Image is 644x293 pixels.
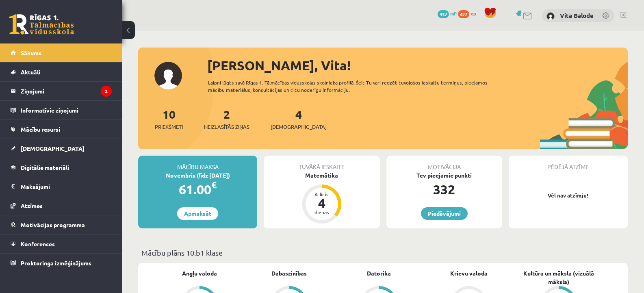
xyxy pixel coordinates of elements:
div: Pēdējā atzīme [509,156,628,171]
a: 4[DEMOGRAPHIC_DATA] [271,107,327,131]
span: [DEMOGRAPHIC_DATA] [21,145,85,152]
span: Sākums [21,49,41,56]
a: 2Neizlasītās ziņas [204,107,249,131]
div: dienas [310,210,334,215]
i: 2 [101,86,112,97]
a: 10Priekšmeti [155,107,183,131]
a: Atzīmes [11,196,112,215]
div: 332 [386,180,502,199]
div: Motivācija [386,156,502,171]
div: Tev pieejamie punkti [386,171,502,180]
span: 427 [458,10,469,18]
span: 332 [438,10,449,18]
p: Vēl nav atzīmju! [513,191,624,200]
div: [PERSON_NAME], Vita! [207,56,628,75]
div: Mācību maksa [138,156,257,171]
a: Mācību resursi [11,120,112,139]
a: Apmaksāt [177,207,218,220]
a: Proktoringa izmēģinājums [11,254,112,272]
a: Datorika [367,269,391,278]
div: 61.00 [138,180,257,199]
a: Matemātika Atlicis 4 dienas [264,171,379,225]
a: Dabaszinības [271,269,307,278]
img: Vita Balode [546,12,555,20]
a: 332 mP [438,10,457,17]
span: Priekšmeti [155,123,183,131]
span: Mācību resursi [21,126,60,133]
a: Piedāvājumi [421,207,468,220]
span: [DEMOGRAPHIC_DATA] [271,123,327,131]
div: 4 [310,197,334,210]
span: xp [471,10,476,17]
span: Proktoringa izmēģinājums [21,259,91,267]
div: Laipni lūgts savā Rīgas 1. Tālmācības vidusskolas skolnieka profilā. Šeit Tu vari redzēt tuvojošo... [208,79,502,93]
legend: Ziņojumi [21,82,112,100]
a: Rīgas 1. Tālmācības vidusskola [9,14,74,35]
a: [DEMOGRAPHIC_DATA] [11,139,112,158]
span: Digitālie materiāli [21,164,69,171]
div: Matemātika [264,171,379,180]
a: Maksājumi [11,177,112,196]
a: Informatīvie ziņojumi [11,101,112,119]
legend: Informatīvie ziņojumi [21,101,112,119]
a: Krievu valoda [450,269,488,278]
a: Konferences [11,234,112,253]
span: € [211,179,217,191]
span: Motivācijas programma [21,221,85,228]
span: Neizlasītās ziņas [204,123,249,131]
a: 427 xp [458,10,480,17]
span: mP [450,10,457,17]
div: Tuvākā ieskaite [264,156,379,171]
div: Novembris (līdz [DATE]) [138,171,257,180]
span: Atzīmes [21,202,43,209]
a: Ziņojumi2 [11,82,112,100]
span: Konferences [21,240,55,247]
span: Aktuāli [21,68,40,76]
a: Digitālie materiāli [11,158,112,177]
legend: Maksājumi [21,177,112,196]
a: Vita Balode [560,11,594,20]
a: Aktuāli [11,63,112,81]
a: Angļu valoda [182,269,217,278]
a: Motivācijas programma [11,215,112,234]
a: Sākums [11,43,112,62]
p: Mācību plāns 10.b1 klase [141,247,624,258]
div: Atlicis [310,192,334,197]
a: Kultūra un māksla (vizuālā māksla) [514,269,603,286]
